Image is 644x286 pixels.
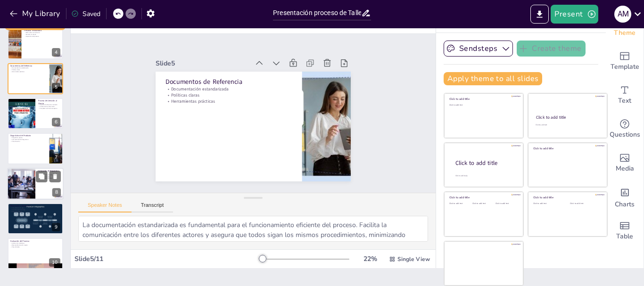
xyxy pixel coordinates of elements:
p: Solicitud de cotización [38,174,61,176]
p: Completar la ficha de recepción [38,107,60,109]
p: Desglose de costos [38,176,61,178]
div: Click to add text [449,203,471,205]
span: Text [618,96,631,106]
div: 8 [7,168,64,200]
div: Click to add text [472,203,494,205]
div: Click to add body [455,174,515,177]
p: Documentos de Referencia [10,65,47,67]
div: 9 [8,203,63,234]
div: 6 [52,118,60,126]
div: 5 [8,63,63,94]
span: Theme [614,28,636,38]
p: Reparación y Devolución [10,204,60,207]
p: Diagnóstico preciso [10,137,47,139]
div: Slide 5 [167,40,261,68]
div: 4 [8,28,63,59]
div: Click to add title [449,97,517,101]
p: Verificación de información [38,106,60,107]
p: Documentación estandarizada [10,67,47,69]
div: Slide 5 / 11 [74,254,259,263]
div: Click to add title [449,196,517,199]
p: Cierre del proceso [10,211,60,212]
button: Export to PowerPoint [530,5,549,24]
p: Herramientas prácticas [10,71,47,73]
span: Template [611,62,639,72]
span: Table [616,231,633,242]
div: Click to add text [536,124,598,126]
button: Transcript [132,202,173,212]
span: Single View [397,255,430,263]
p: Recomendaciones de mejora [10,244,60,246]
button: Sendsteps [444,41,513,57]
p: Proceso de Atención al Cliente [38,99,60,105]
div: Click to add title [533,196,601,199]
div: 5 [52,83,60,91]
div: 9 [52,223,60,231]
p: Documentos de Referencia [173,60,299,95]
p: Coordinación de entrega [10,209,60,211]
p: Análisis de indicadores [10,242,60,244]
span: Charts [615,199,635,210]
span: Media [616,163,634,174]
div: 10 [49,258,60,267]
p: Comunicación abierta [38,177,61,179]
div: Add text boxes [606,78,644,112]
textarea: La documentación estandarizada es fundamental para el funcionamiento eficiente del proceso. Facil... [78,216,428,242]
p: Documentación estandarizada [172,68,297,100]
button: Present [551,5,598,24]
div: 7 [8,133,63,164]
p: Roles clave en el proceso [24,32,60,34]
p: Políticas claras [10,69,47,71]
div: Add ready made slides [606,44,644,78]
div: 10 [8,238,63,269]
input: Insert title [273,6,361,20]
p: Personal Involucrado [24,29,60,32]
button: Duplicate Slide [36,171,47,182]
button: Apply theme to all slides [444,72,542,85]
p: Importancia del primer contacto [38,104,60,106]
p: Supervisión del proceso [24,35,60,37]
div: 6 [8,98,63,129]
p: Cotización de Repuestos [38,169,61,172]
div: 8 [52,188,61,196]
p: Comunicación del diagnóstico [10,139,47,141]
div: Add images, graphics, shapes or video [606,146,644,180]
div: Get real-time input from your audience [606,112,644,146]
button: Speaker Notes [78,202,132,212]
p: Políticas claras [170,74,296,106]
div: Click to add text [449,104,517,106]
p: Diagnóstico del Producto [10,135,47,138]
button: Create theme [517,41,586,57]
div: 22 % [359,254,381,263]
div: Saved [71,9,100,18]
button: My Library [7,6,64,21]
div: 4 [52,48,60,57]
div: 7 [52,153,60,162]
div: Click to add text [495,203,517,205]
p: Plan de acción [10,140,47,142]
p: Flujo eficiente [10,245,60,247]
span: Questions [610,130,640,140]
p: Comprobante de pago [10,207,60,209]
div: Click to add title [533,147,601,150]
div: Click to add title [536,114,599,120]
p: Evaluación del Proceso [10,240,60,243]
div: Add charts and graphs [606,180,644,214]
button: Delete Slide [50,171,61,182]
div: Add a table [606,214,644,248]
div: A M [614,6,631,23]
div: Click to add text [570,203,600,205]
p: Herramientas prácticas [169,80,295,112]
p: Atención al cliente [24,34,60,36]
button: A M [614,5,631,24]
div: Click to add text [533,203,563,205]
div: Click to add title [455,159,516,167]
